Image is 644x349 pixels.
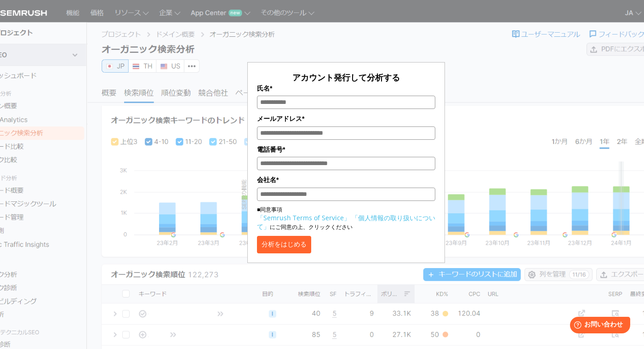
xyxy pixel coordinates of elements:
[257,236,311,253] button: 分析をはじめる
[257,213,435,231] a: 「個人情報の取り扱いについて」
[257,114,435,124] label: メールアドレス*
[562,313,634,339] iframe: Help widget launcher
[257,206,435,231] p: ■同意事項 にご同意の上、クリックください
[257,213,350,222] a: 「Semrush Terms of Service」
[257,144,435,154] label: 電話番号*
[292,72,400,83] span: アカウント発行して分析する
